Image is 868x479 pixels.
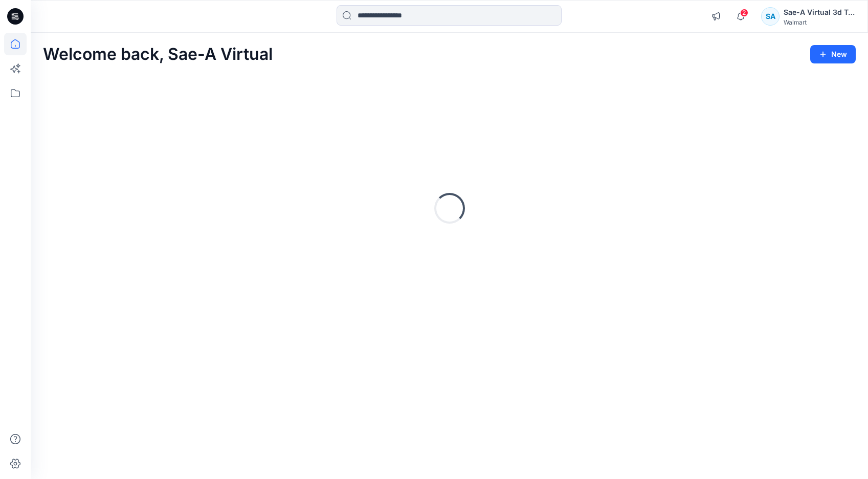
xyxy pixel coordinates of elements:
div: Walmart [784,18,855,26]
button: New [810,45,856,63]
span: 2 [740,9,748,17]
div: SA [761,7,780,26]
div: Sae-A Virtual 3d Team [784,6,855,18]
h2: Welcome back, Sae-A Virtual [43,45,273,64]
